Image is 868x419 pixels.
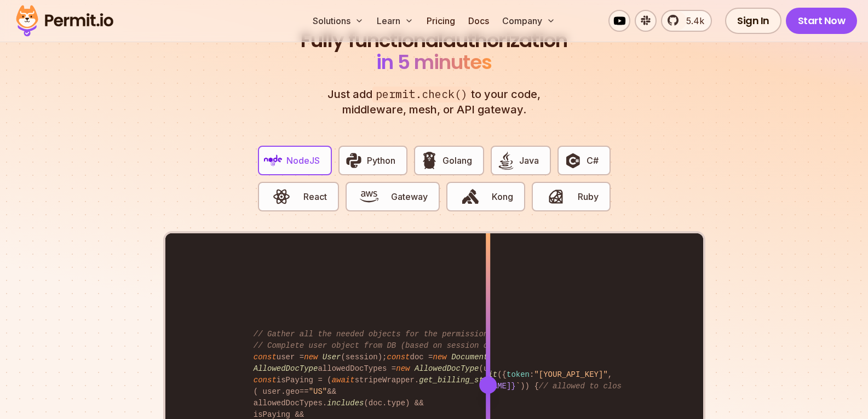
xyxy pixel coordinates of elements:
[372,87,471,102] span: permit.check()
[391,190,428,203] span: Gateway
[376,48,492,76] span: in 5 minutes
[323,353,341,361] span: User
[507,370,530,379] span: token
[308,10,368,32] button: Solutions
[309,387,327,396] span: "US"
[254,364,318,373] span: AllowedDocType
[519,154,539,167] span: Java
[396,364,410,373] span: new
[303,190,327,203] span: React
[298,30,570,73] h2: authorization
[534,370,607,379] span: "[YOUR_API_KEY]"
[539,382,654,391] span: // allowed to close issue
[360,187,378,206] img: Gateway
[286,154,320,167] span: NodeJS
[498,10,560,32] button: Company
[301,30,443,51] span: Fully functional
[316,87,553,117] p: Just add to your code, middleware, mesh, or API gateway.
[367,154,395,167] span: Python
[254,353,277,361] span: const
[422,10,459,32] a: Pricing
[547,187,565,206] img: Ruby
[786,8,858,34] a: Start Now
[578,190,599,203] span: Ruby
[344,151,363,170] img: Python
[497,151,515,170] img: Java
[264,151,283,170] img: NodeJS
[420,151,439,170] img: Golang
[286,387,300,396] span: geo
[254,330,516,338] span: // Gather all the needed objects for the permission check
[387,399,405,407] span: type
[11,2,118,39] img: Permit logo
[387,353,410,361] span: const
[442,154,472,167] span: Golang
[327,399,364,407] span: includes
[587,154,599,167] span: C#
[254,376,277,384] span: const
[725,8,781,34] a: Sign In
[332,376,355,384] span: await
[272,187,291,206] img: React
[451,353,488,361] span: Document
[461,187,480,206] img: Kong
[415,364,479,373] span: AllowedDocType
[254,341,617,350] span: // Complete user object from DB (based on session object, only 3 DB queries...)
[564,151,582,170] img: C#
[492,190,513,203] span: Kong
[680,14,704,27] span: 5.4k
[464,10,493,32] a: Docs
[372,10,418,32] button: Learn
[433,353,447,361] span: new
[304,353,318,361] span: new
[661,10,712,32] a: 5.4k
[419,376,502,384] span: get_billing_status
